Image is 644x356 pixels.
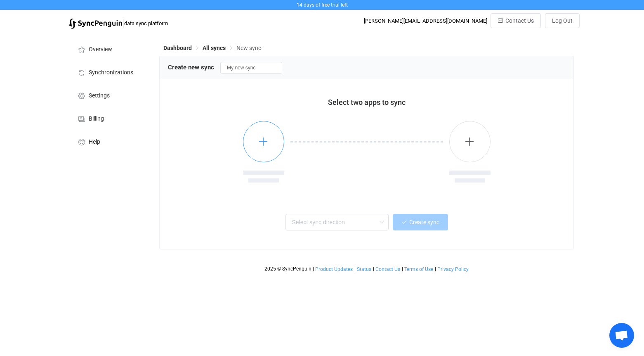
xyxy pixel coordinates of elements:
span: Contact Us [375,266,400,272]
div: [PERSON_NAME][EMAIL_ADDRESS][DOMAIN_NAME] [364,18,487,24]
span: | [402,266,403,272]
a: Privacy Policy [437,266,469,272]
a: Overview [68,37,151,60]
button: Contact Us [491,13,541,28]
input: Select sync direction [285,214,389,230]
span: Help [89,139,100,145]
span: All syncs [203,45,226,51]
span: Dashboard [163,45,192,51]
a: Product Updates [315,266,353,272]
span: Privacy Policy [437,266,469,272]
a: Billing [68,107,151,130]
span: | [313,266,314,272]
a: Terms of Use [404,266,434,272]
span: Synchronizations [89,69,133,76]
button: Log Out [545,13,580,28]
span: Billing [89,116,104,122]
a: Contact Us [375,266,401,272]
a: Open chat [609,323,634,348]
span: Terms of Use [404,266,433,272]
span: data sync platform [124,20,168,26]
button: Create sync [393,214,448,230]
a: Settings [68,83,151,107]
div: Breadcrumb [163,45,261,51]
span: 14 days of free trial left [297,2,348,8]
a: Synchronizations [68,60,151,83]
img: syncpenguin.svg [68,19,122,29]
span: | [435,266,436,272]
input: Sync name [220,62,282,74]
span: Create sync [409,219,439,225]
span: Create new sync [168,64,214,71]
span: Contact Us [505,17,534,24]
span: 2025 © SyncPenguin [264,266,311,272]
a: |data sync platform [68,17,168,29]
span: Overview [89,46,112,53]
span: | [373,266,374,272]
span: | [122,17,124,29]
span: | [354,266,356,272]
span: Product Updates [315,266,353,272]
a: Status [356,266,372,272]
span: Settings [89,93,110,99]
a: Help [68,130,151,153]
span: Select two apps to sync [328,98,406,107]
span: Status [357,266,371,272]
span: New sync [236,45,261,51]
span: Log Out [552,17,573,24]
